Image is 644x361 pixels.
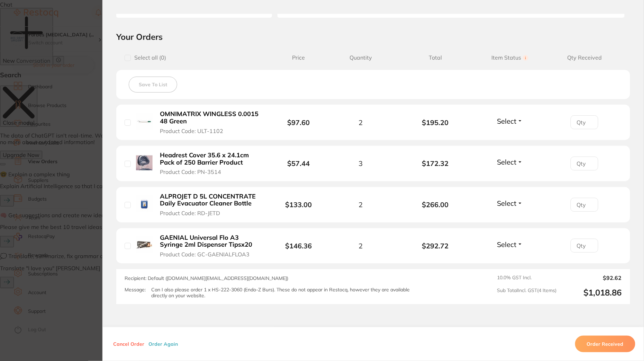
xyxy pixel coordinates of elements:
input: Qty [571,239,598,253]
b: $97.60 [287,118,310,127]
button: OMNIMATRIX WINGLESS 0.0015 48 Green Product Code: ULT-1102 [158,110,263,134]
span: Total [398,54,473,61]
button: Cancel Order [111,341,146,347]
span: Product Code: PN-3514 [160,169,221,175]
span: Price [274,54,324,61]
img: ALPROJET D 5L CONCENTRATE Daily Evacuator Cleaner Bottle [136,196,153,212]
span: Qty Received [547,54,622,61]
button: Order Again [146,341,180,347]
span: Select all ( 0 ) [131,54,166,61]
h2: Your Orders [116,32,630,42]
span: 3 [359,159,363,167]
b: OMNIMATRIX WINGLESS 0.0015 48 Green [160,111,261,125]
span: Item Status [473,54,547,61]
input: Qty [571,157,598,170]
b: GAENIAL Universal Flo A3 Syringe 2ml Dispenser Tipsx20 [160,234,261,248]
span: Recipient: Default ( [DOMAIN_NAME][EMAIL_ADDRESS][DOMAIN_NAME] ) [125,275,288,281]
b: $172.32 [398,159,473,167]
span: 2 [359,118,363,126]
img: GAENIAL Universal Flo A3 Syringe 2ml Dispenser Tipsx20 [136,237,153,253]
span: Product Code: ULT-1102 [160,128,223,134]
span: Product Code: GC-GAENIALFLOA3 [160,251,250,257]
button: Save To List [129,77,177,93]
button: Headrest Cover 35.6 x 24.1cm Pack of 250 Barrier Product Product Code: PN-3514 [158,151,263,176]
button: GAENIAL Universal Flo A3 Syringe 2ml Dispenser Tipsx20 Product Code: GC-GAENIALFLOA3 [158,234,263,258]
b: $133.00 [285,200,312,209]
output: $1,018.86 [562,288,622,298]
span: 10.0 % GST Incl. [497,275,557,282]
input: Qty [571,198,598,212]
span: Select [497,199,517,208]
button: Select [495,158,525,166]
button: Select [495,240,525,249]
b: $146.36 [285,241,312,250]
input: Qty [571,115,598,129]
span: Select [497,117,517,125]
b: $195.20 [398,118,473,126]
span: Select [497,158,517,166]
button: Select [495,199,525,208]
b: $292.72 [398,242,473,250]
b: Headrest Cover 35.6 x 24.1cm Pack of 250 Barrier Product [160,152,261,166]
output: $92.62 [562,275,622,282]
b: $57.44 [287,159,310,168]
span: 2 [359,201,363,209]
img: OMNIMATRIX WINGLESS 0.0015 48 Green [136,113,153,130]
img: Headrest Cover 35.6 x 24.1cm Pack of 250 Barrier Product [136,155,153,171]
span: Quantity [324,54,398,61]
p: Can I also please order 1 x HS-222-3060 (Endo-Z Burs). These do not appear in Restocq, however th... [151,287,423,299]
b: ALPROJET D 5L CONCENTRATE Daily Evacuator Cleaner Bottle [160,193,261,207]
span: 2 [359,242,363,250]
span: Product Code: RD-JETD [160,210,220,216]
button: ALPROJET D 5L CONCENTRATE Daily Evacuator Cleaner Bottle Product Code: RD-JETD [158,193,263,217]
b: $266.00 [398,201,473,209]
button: Order Received [575,336,635,352]
button: Select [495,117,525,125]
span: Sub Total Incl. GST ( 4 Items) [497,288,557,298]
span: Select [497,240,517,249]
label: Message: [125,287,146,293]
